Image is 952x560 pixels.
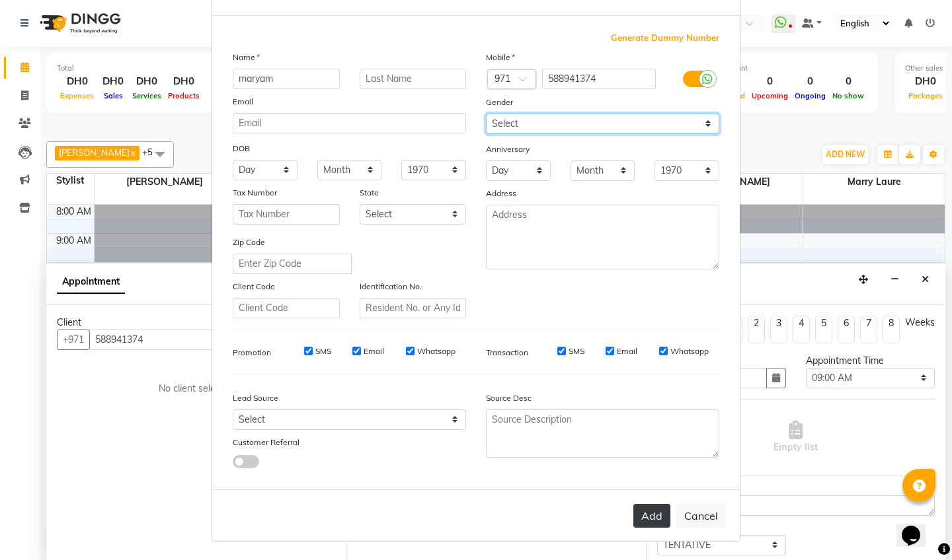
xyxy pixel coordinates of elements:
label: Tax Number [233,187,277,199]
label: Name [233,52,260,63]
button: Cancel [676,503,727,528]
span: Generate Dummy Number [611,32,719,45]
label: Address [486,188,516,199]
input: Resident No. or Any Id [360,298,467,318]
input: Tax Number [233,204,340,225]
label: SMS [569,345,584,357]
input: Email [233,113,466,133]
label: Gender [486,96,513,108]
label: Promotion [233,347,271,359]
label: DOB [233,143,250,155]
button: Add [633,504,670,528]
input: First Name [233,69,340,89]
label: Email [364,345,384,357]
label: Source Desc [486,392,532,404]
input: Enter Zip Code [233,254,352,274]
label: Lead Source [233,392,278,404]
label: Email [617,345,637,357]
label: Customer Referral [233,437,299,448]
label: Whatsapp [670,345,709,357]
input: Client Code [233,298,340,318]
label: SMS [315,345,331,357]
input: Last Name [360,69,467,89]
label: Email [233,96,253,108]
label: Transaction [486,347,528,359]
label: Whatsapp [417,345,456,357]
label: State [360,187,379,199]
input: Mobile [542,69,656,89]
label: Mobile [486,52,515,63]
label: Anniversary [486,143,530,155]
label: Zip Code [233,236,265,248]
label: Identification No. [360,281,422,293]
label: Client Code [233,281,275,293]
